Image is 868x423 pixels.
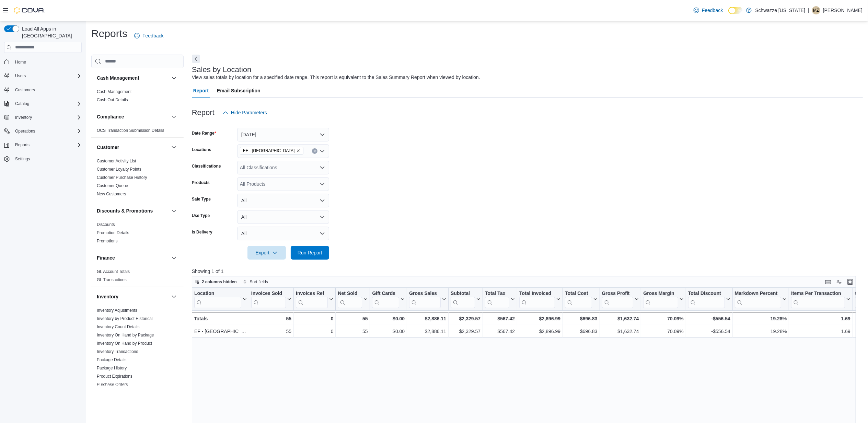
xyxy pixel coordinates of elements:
[602,327,639,335] div: $1,632.74
[1,140,84,150] button: Reports
[252,246,282,260] span: Export
[192,196,211,202] label: Sale Type
[97,159,136,163] a: Customer Activity List
[97,374,132,379] span: Product Expirations
[1,85,84,95] button: Customers
[519,327,560,335] div: $2,896.99
[485,327,515,335] div: $567.42
[97,238,118,244] span: Promotions
[519,290,555,308] div: Total Invoiced
[97,89,131,94] a: Cash Management
[97,98,128,102] a: Cash Out Details
[97,357,127,362] a: Package Details
[688,315,730,323] div: -$556.54
[97,366,127,370] a: Package History
[338,290,362,297] div: Net Sold
[4,54,82,182] nav: Complex example
[12,100,32,108] button: Catalog
[12,58,29,66] a: Home
[251,290,286,297] div: Invoices Sold
[12,86,38,94] a: Customers
[170,254,178,262] button: Finance
[12,85,82,94] span: Customers
[451,327,481,335] div: $2,329.57
[97,89,131,94] span: Cash Management
[97,316,153,321] a: Inventory by Product Historical
[812,6,820,14] div: Mengistu Zebulun
[338,290,368,308] button: Net Sold
[192,278,240,286] button: 2 columns hidden
[602,290,633,308] div: Gross Profit
[170,293,178,301] button: Inventory
[15,115,32,120] span: Inventory
[97,349,138,354] span: Inventory Transactions
[320,148,325,154] button: Open list of options
[97,269,130,274] a: GL Account Totals
[823,6,863,14] p: [PERSON_NAME]
[97,207,153,214] h3: Discounts & Promotions
[296,290,333,308] button: Invoices Ref
[170,113,178,121] button: Compliance
[296,290,328,297] div: Invoices Ref
[12,141,82,149] span: Reports
[519,315,560,323] div: $2,896.99
[170,207,178,215] button: Discounts & Promotions
[97,128,164,133] span: OCS Transaction Submission Details
[131,29,166,43] a: Feedback
[97,308,137,313] span: Inventory Adjustments
[15,156,30,162] span: Settings
[602,315,639,323] div: $1,632.74
[240,147,303,155] span: EF - South Boulder
[409,290,446,308] button: Gross Sales
[97,239,118,243] a: Promotions
[338,315,368,323] div: 55
[194,315,247,323] div: Totals
[192,74,480,81] div: View sales totals by location for a specified date range. This report is equivalent to the Sales ...
[97,158,136,164] span: Customer Activity List
[1,126,84,136] button: Operations
[451,315,481,323] div: $2,329.57
[97,269,130,274] span: GL Account Totals
[91,126,184,137] div: Compliance
[791,290,845,308] div: Items Per Transaction
[409,290,441,297] div: Gross Sales
[237,227,329,240] button: All
[12,141,32,149] button: Reports
[97,144,119,151] h3: Customer
[97,230,129,236] span: Promotion Details
[217,84,261,98] span: Email Subscription
[835,278,843,286] button: Display options
[91,88,184,107] div: Cash Management
[97,254,169,261] button: Finance
[735,290,781,297] div: Markdown Percent
[372,290,399,297] div: Gift Cards
[170,143,178,151] button: Customer
[320,165,325,170] button: Open list of options
[291,246,329,260] button: Run Report
[142,32,163,39] span: Feedback
[192,229,212,235] label: Is Delivery
[15,101,29,106] span: Catalog
[97,308,137,313] a: Inventory Adjustments
[194,290,247,308] button: Location
[1,99,84,108] button: Catalog
[97,324,140,330] span: Inventory Count Details
[220,106,270,119] button: Hide Parameters
[808,6,809,14] p: |
[735,327,787,335] div: 19.28%
[15,59,26,65] span: Home
[15,87,35,93] span: Customers
[193,84,209,98] span: Report
[237,210,329,224] button: All
[97,222,115,227] span: Discounts
[192,130,216,136] label: Date Range
[691,3,726,17] a: Feedback
[296,327,333,335] div: 0
[643,327,683,335] div: 70.09%
[251,290,291,308] button: Invoices Sold
[320,181,325,187] button: Open list of options
[14,7,45,14] img: Cova
[240,278,271,286] button: Sort fields
[97,382,128,387] span: Purchase Orders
